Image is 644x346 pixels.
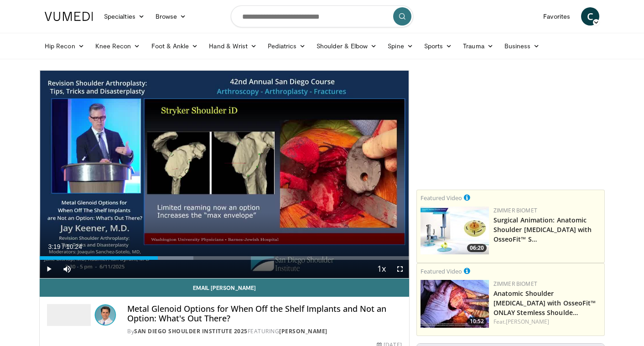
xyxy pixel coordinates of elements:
span: 3:19 [48,243,60,250]
span: 10:52 [467,317,487,325]
img: 84e7f812-2061-4fff-86f6-cdff29f66ef4.150x105_q85_crop-smart_upscale.jpg [421,207,489,254]
a: Anatomic Shoulder [MEDICAL_DATA] with OsseoFit™ ONLAY Stemless Shoulde… [493,289,596,317]
button: Fullscreen [391,260,409,278]
a: Surgical Animation: Anatomic Shoulder [MEDICAL_DATA] with OsseoFit™ S… [493,216,592,243]
a: Specialties [99,7,150,26]
iframe: Advertisement [442,70,579,184]
a: Browse [150,7,192,26]
button: Play [40,260,58,278]
h4: Metal Glenoid Options for When Off the Shelf Implants and Not an Option: What's Out There? [127,304,402,324]
div: Feat. [493,318,601,326]
a: 10:52 [421,280,489,328]
span: / [62,243,64,250]
img: 68921608-6324-4888-87da-a4d0ad613160.150x105_q85_crop-smart_upscale.jpg [421,280,489,328]
span: 06:20 [467,244,487,252]
a: Zimmer Biomet [493,207,537,214]
div: By FEATURING [127,327,402,336]
a: San Diego Shoulder Institute 2025 [134,327,248,335]
button: Mute [58,260,76,278]
small: Featured Video [421,267,462,275]
small: Featured Video [421,194,462,202]
a: 06:20 [421,207,489,254]
a: Business [499,37,545,55]
a: Hip Recon [39,37,90,55]
a: Email [PERSON_NAME] [40,279,409,297]
a: Sports [419,37,458,55]
a: Foot & Ankle [146,37,204,55]
a: [PERSON_NAME] [279,327,327,335]
a: Hand & Wrist [203,37,262,55]
div: Progress Bar [40,256,409,260]
a: Pediatrics [262,37,311,55]
a: Trauma [457,37,499,55]
a: Knee Recon [90,37,146,55]
a: Spine [382,37,418,55]
video-js: Video Player [40,71,409,279]
a: Zimmer Biomet [493,280,537,288]
a: Shoulder & Elbow [311,37,382,55]
a: [PERSON_NAME] [506,318,549,325]
img: VuMedi Logo [45,12,93,21]
a: Favorites [538,7,576,26]
button: Playback Rate [373,260,391,278]
a: C [581,7,599,26]
img: San Diego Shoulder Institute 2025 [47,304,91,326]
input: Search topics, interventions [231,5,413,27]
span: 10:24 [66,243,82,250]
img: Avatar [94,304,116,326]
